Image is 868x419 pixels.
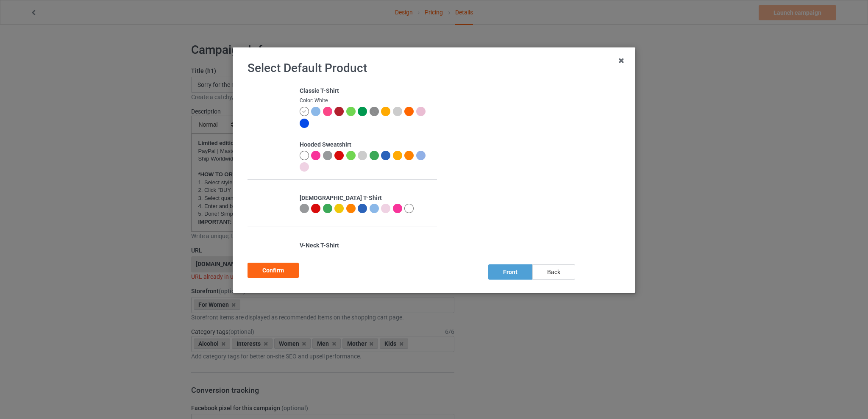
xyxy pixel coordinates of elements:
div: V-Neck T-Shirt [300,241,432,250]
h1: Select Default Product [248,61,620,76]
div: Color: White [300,97,432,104]
div: Confirm [248,263,299,278]
div: [DEMOGRAPHIC_DATA] T-Shirt [300,194,432,203]
div: Hooded Sweatshirt [300,141,432,149]
div: front [488,264,532,280]
div: back [532,264,575,280]
img: heather_texture.png [370,107,379,116]
div: Classic T-Shirt [300,87,432,95]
